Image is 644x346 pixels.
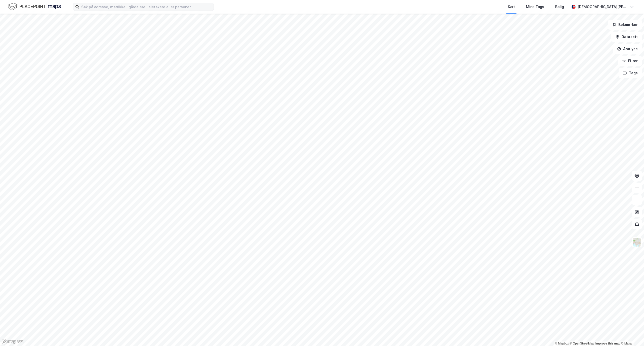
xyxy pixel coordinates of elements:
[8,2,61,11] img: logo.f888ab2527a4732fd821a326f86c7f29.svg
[2,339,24,344] a: Mapbox homepage
[555,4,564,10] div: Bolig
[619,322,644,346] iframe: Chat Widget
[508,4,515,10] div: Kart
[570,342,594,345] a: OpenStreetMap
[608,20,642,30] button: Bokmerker
[632,237,642,247] img: Z
[595,342,620,345] a: Improve this map
[526,4,544,10] div: Mine Tags
[578,4,628,10] div: [DEMOGRAPHIC_DATA][PERSON_NAME]
[79,3,214,11] input: Søk på adresse, matrikkel, gårdeiere, leietakere eller personer
[613,44,642,54] button: Analyse
[619,322,644,346] div: Kontrollprogram for chat
[618,56,642,66] button: Filter
[611,32,642,42] button: Datasett
[619,68,642,78] button: Tags
[555,342,569,345] a: Mapbox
